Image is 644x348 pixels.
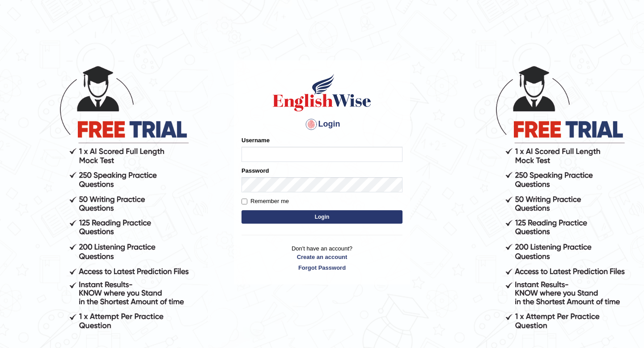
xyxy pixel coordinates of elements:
label: Password [241,166,269,175]
input: Remember me [241,199,247,204]
h4: Login [241,117,402,132]
a: Create an account [241,253,402,261]
label: Username [241,136,270,144]
img: Logo of English Wise sign in for intelligent practice with AI [271,72,373,113]
label: Remember me [241,197,289,206]
button: Login [241,210,402,224]
p: Don't have an account? [241,244,402,272]
a: Forgot Password [241,263,402,272]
